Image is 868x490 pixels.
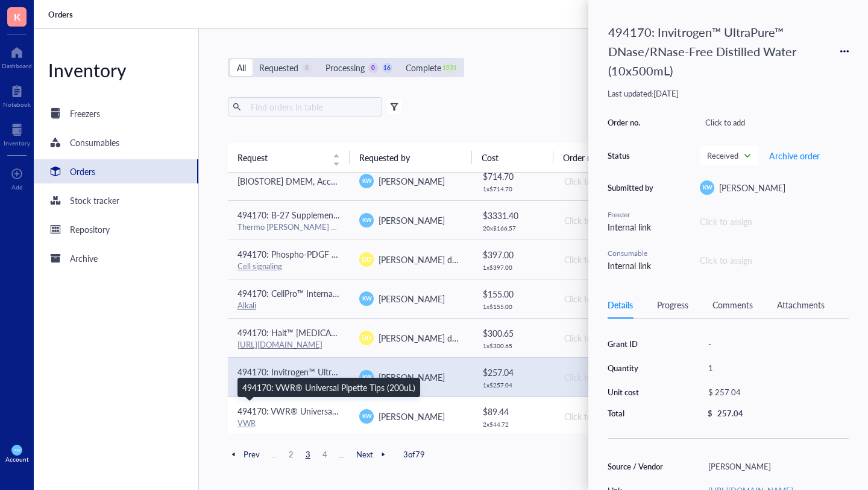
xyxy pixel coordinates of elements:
[362,177,371,185] span: KW
[34,58,198,82] div: Inventory
[553,162,676,200] td: Click to add
[564,174,666,188] div: Click to add
[608,117,656,128] div: Order no.
[237,366,538,378] span: 494170: Invitrogen™ UltraPure™ DNase/RNase-Free Distilled Water (10x500mL)
[564,410,666,423] div: Click to add
[284,449,298,460] span: 2
[362,412,371,421] span: KW
[703,336,849,352] div: -
[608,298,633,311] div: Details
[379,332,533,344] span: [PERSON_NAME] de la [PERSON_NAME]
[702,183,712,192] span: KW
[237,405,410,417] span: 494170: VWR® Universal Pipette Tips (200uL)
[362,333,371,343] span: DD
[608,248,656,259] div: Consumable
[608,209,656,220] div: Freezer
[483,303,544,310] div: 1 x $ 155.00
[608,387,669,398] div: Unit cost
[553,357,676,396] td: Click to add
[608,363,669,374] div: Quantity
[703,384,844,401] div: $ 257.04
[34,188,198,212] a: Stock tracker
[237,248,506,260] span: 494170: Phospho-PDGF Receptor α (Tyr754) (23B2) Rabbit mAb #2992
[777,298,825,311] div: Attachments
[237,417,256,428] a: VWR
[406,61,441,74] div: Complete
[70,194,119,207] div: Stock tracker
[237,209,417,221] span: 494170: B-27 Supplement Minus Vitamin A 50X
[237,326,521,339] span: 494170: Halt™ [MEDICAL_DATA] and Phosphatase Inhibitor Cocktail (100X)
[379,293,445,305] span: [PERSON_NAME]
[703,360,849,377] div: 1
[657,298,688,311] div: Progress
[608,182,656,193] div: Submitted by
[483,185,544,192] div: 1 x $ 714.70
[362,255,371,264] span: DD
[362,373,371,381] span: KW
[2,62,32,69] div: Dashboard
[382,63,392,73] div: 16
[70,252,98,265] div: Archive
[301,449,315,460] span: 3
[242,381,415,394] div: 494170: VWR® Universal Pipette Tips (200uL)
[237,260,282,272] a: Cell signaling
[608,150,656,161] div: Status
[34,159,198,183] a: Orders
[553,200,676,240] td: Click to add
[472,143,553,172] th: Cost
[608,408,669,419] div: Total
[48,9,75,20] a: Orders
[34,130,198,154] a: Consumables
[608,88,849,99] div: Last updated: [DATE]
[3,101,31,108] div: Notebook
[70,136,119,149] div: Consumables
[769,151,820,161] span: Archive order
[350,143,472,172] th: Requested by
[302,63,312,73] div: 8
[564,331,666,345] div: Click to add
[719,182,785,194] span: [PERSON_NAME]
[70,223,110,236] div: Repository
[483,421,544,428] div: 2 x $ 44.72
[379,410,445,422] span: [PERSON_NAME]
[237,151,326,164] span: Request
[70,165,95,178] div: Orders
[379,371,445,383] span: [PERSON_NAME]
[553,318,676,357] td: Click to add
[445,63,455,73] div: 1931
[703,458,849,475] div: [PERSON_NAME]
[237,339,322,350] a: [URL][DOMAIN_NAME]
[34,246,198,270] a: Archive
[228,449,260,460] span: Prev
[403,449,425,460] span: 3 of 79
[228,58,464,77] div: segmented control
[553,143,676,172] th: Order no.
[483,381,544,389] div: 1 x $ 257.04
[4,139,30,147] div: Inventory
[483,342,544,349] div: 1 x $ 300.65
[3,81,31,108] a: Notebook
[483,170,544,183] div: $ 714.70
[483,326,544,340] div: $ 300.65
[553,240,676,279] td: Click to add
[228,143,350,172] th: Request
[708,408,712,419] div: $
[700,253,849,267] div: Click to assign
[14,9,20,24] span: K
[564,253,666,266] div: Click to add
[11,183,23,191] div: Add
[325,61,365,74] div: Processing
[608,259,656,272] div: Internal link
[603,19,833,83] div: 494170: Invitrogen™ UltraPure™ DNase/RNase-Free Distilled Water (10x500mL)
[14,448,20,452] span: KW
[237,221,341,232] div: Thermo [PERSON_NAME] Scientific
[707,150,749,161] span: Received
[564,214,666,227] div: Click to add
[237,61,246,74] div: All
[483,405,544,418] div: $ 89.44
[259,61,298,74] div: Requested
[700,114,849,131] div: Click to add
[2,43,32,69] a: Dashboard
[5,456,29,463] div: Account
[553,396,676,436] td: Click to add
